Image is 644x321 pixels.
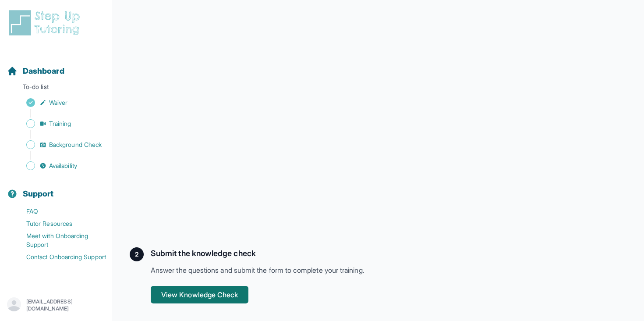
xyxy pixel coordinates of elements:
[26,298,105,312] p: [EMAIL_ADDRESS][DOMAIN_NAME]
[49,119,71,128] span: Training
[49,161,77,170] span: Availability
[7,230,112,251] a: Meet with Onboarding Support
[4,82,108,95] p: To-do list
[7,65,64,77] a: Dashboard
[7,251,112,263] a: Contact Onboarding Support
[7,160,112,172] a: Availability
[7,118,112,130] a: Training
[49,98,67,107] span: Waiver
[23,65,64,77] span: Dashboard
[7,205,112,218] a: FAQ
[7,9,85,37] img: logo
[7,96,112,109] a: Waiver
[151,286,248,303] button: View Knowledge Check
[151,290,248,299] a: View Knowledge Check
[23,188,54,200] span: Support
[7,139,112,151] a: Background Check
[151,247,626,260] h2: Submit the knowledge check
[4,174,108,203] button: Support
[49,140,102,149] span: Background Check
[7,297,105,313] button: [EMAIL_ADDRESS][DOMAIN_NAME]
[7,218,112,230] a: Tutor Resources
[4,51,108,81] button: Dashboard
[151,265,626,275] p: Answer the questions and submit the form to complete your training.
